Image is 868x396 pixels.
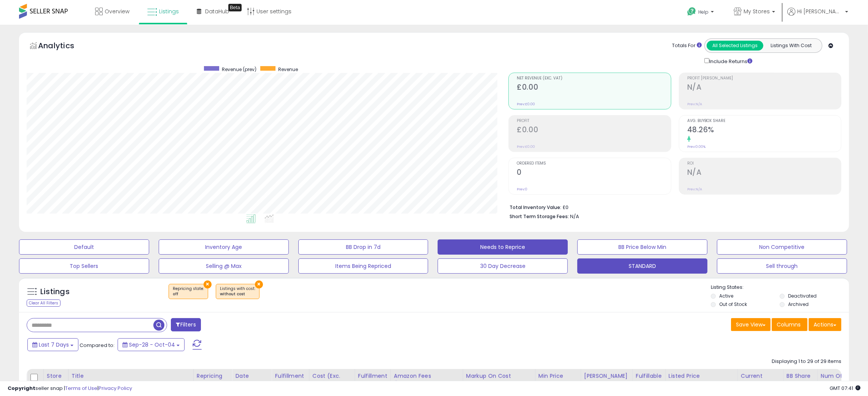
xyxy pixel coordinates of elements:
[699,57,761,65] div: Include Returns
[466,372,532,380] div: Markup on Cost
[687,125,841,136] h2: 48.26%
[577,258,707,274] button: STANDARD
[741,372,780,388] div: Current Buybox Price
[171,318,201,331] button: Filters
[72,372,190,380] div: Title
[687,119,841,123] span: Avg. Buybox Share
[275,372,306,380] div: Fulfillment
[717,239,847,255] button: Non Competitive
[809,318,841,331] button: Actions
[205,8,229,15] span: DataHub
[99,385,132,392] a: Privacy Policy
[358,372,387,388] div: Fulfillment Cost
[517,162,671,166] span: Ordered Items
[687,144,706,149] small: Prev: 0.00%
[698,9,709,15] span: Help
[777,321,801,328] span: Columns
[510,202,836,211] li: £0
[517,102,535,106] small: Prev: £0.00
[788,293,817,299] label: Deactivated
[731,318,771,331] button: Save View
[687,187,702,192] small: Prev: N/A
[38,40,89,53] h5: Analytics
[830,385,860,392] span: 2025-10-13 07:41 GMT
[222,66,256,73] span: Revenue (prev)
[235,372,268,388] div: Date Created
[228,4,242,11] div: Tooltip anchor
[707,41,763,51] button: All Selected Listings
[719,301,747,307] label: Out of Stock
[772,318,807,331] button: Columns
[717,258,847,274] button: Sell through
[517,187,527,192] small: Prev: 0
[8,385,35,392] strong: Copyright
[159,239,289,255] button: Inventory Age
[27,338,78,351] button: Last 7 Days
[517,168,671,178] h2: 0
[255,280,263,288] button: ×
[220,291,255,297] div: without cost
[744,8,770,15] span: My Stores
[687,7,696,16] i: Get Help
[220,286,255,297] span: Listings with cost :
[204,280,212,288] button: ×
[438,258,568,274] button: 30 Day Decrease
[787,372,814,388] div: BB Share 24h.
[788,301,809,307] label: Archived
[80,342,115,349] span: Compared to:
[538,372,578,380] div: Min Price
[669,372,734,380] div: Listed Price
[47,372,65,388] div: Store Name
[517,125,671,136] h2: £0.00
[711,284,849,291] p: Listing States:
[787,8,848,25] a: Hi [PERSON_NAME]
[672,42,702,49] div: Totals For
[173,286,204,297] span: Repricing state :
[821,372,849,388] div: Num of Comp.
[687,102,702,106] small: Prev: N/A
[517,83,671,93] h2: £0.00
[687,76,841,81] span: Profit [PERSON_NAME]
[517,119,671,123] span: Profit
[129,341,175,348] span: Sep-28 - Oct-04
[159,258,289,274] button: Selling @ Max
[197,372,229,380] div: Repricing
[510,213,569,220] b: Short Term Storage Fees:
[298,258,428,274] button: Items Being Repriced
[636,372,662,388] div: Fulfillable Quantity
[278,66,298,73] span: Revenue
[517,76,671,81] span: Net Revenue (Exc. VAT)
[27,299,61,307] div: Clear All Filters
[517,144,535,149] small: Prev: £0.00
[40,287,70,297] h5: Listings
[584,372,629,380] div: [PERSON_NAME]
[687,168,841,178] h2: N/A
[173,291,204,297] div: off
[438,239,568,255] button: Needs to Reprice
[687,83,841,93] h2: N/A
[39,341,69,348] span: Last 7 Days
[19,258,149,274] button: Top Sellers
[797,8,843,15] span: Hi [PERSON_NAME]
[394,372,460,380] div: Amazon Fees
[159,8,179,15] span: Listings
[687,162,841,166] span: ROI
[298,239,428,255] button: BB Drop in 7d
[577,239,707,255] button: BB Price Below Min
[681,1,721,25] a: Help
[510,204,561,211] b: Total Inventory Value:
[772,358,841,365] div: Displaying 1 to 29 of 29 items
[570,213,579,220] span: N/A
[19,239,149,255] button: Default
[65,385,97,392] a: Terms of Use
[105,8,129,15] span: Overview
[118,338,185,351] button: Sep-28 - Oct-04
[719,293,733,299] label: Active
[8,385,132,392] div: seller snap | |
[312,372,352,388] div: Cost (Exc. VAT)
[763,41,820,51] button: Listings With Cost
